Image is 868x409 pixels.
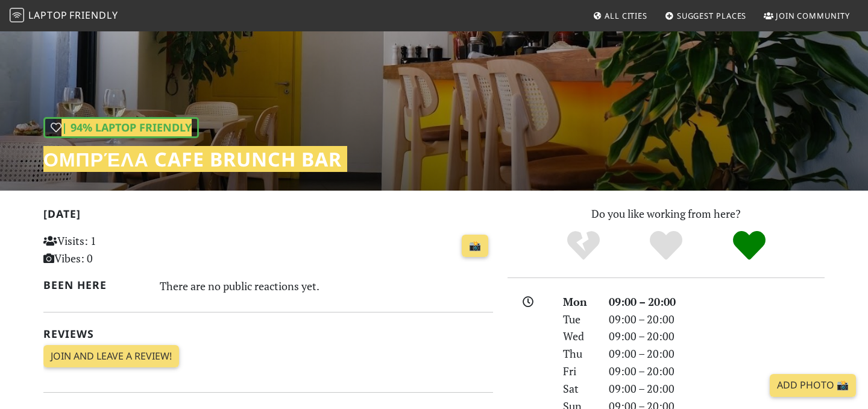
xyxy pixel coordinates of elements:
div: 09:00 – 20:00 [602,380,832,398]
a: LaptopFriendly LaptopFriendly [10,5,118,27]
div: 09:00 – 20:00 [602,345,832,363]
a: Join Community [759,5,855,27]
div: Tue [556,311,602,328]
div: 09:00 – 20:00 [602,363,832,380]
div: 09:00 – 20:00 [602,293,832,311]
div: There are no public reactions yet. [160,276,494,296]
h2: Been here [43,279,145,291]
div: Sat [556,380,602,398]
div: Yes [624,229,708,262]
div: Definitely! [708,229,791,262]
div: Mon [556,293,602,311]
a: All Cities [588,5,652,27]
div: 09:00 – 20:00 [602,311,832,328]
div: | 94% Laptop Friendly [43,117,199,138]
p: Visits: 1 Vibes: 0 [43,232,184,267]
h1: Ομπρέλα Cafe Brunch Bar [43,148,342,171]
div: Wed [556,328,602,345]
p: Do you like working from here? [508,205,825,223]
div: Fri [556,363,602,380]
span: Join Community [776,10,850,21]
div: No [542,229,625,262]
a: 📸 [462,235,488,258]
span: Suggest Places [677,10,747,21]
span: Laptop [28,8,68,22]
div: Thu [556,345,602,363]
div: 09:00 – 20:00 [602,328,832,345]
span: Friendly [69,8,118,22]
span: All Cities [605,10,647,21]
a: Suggest Places [660,5,752,27]
h2: Reviews [43,328,493,340]
a: Join and leave a review! [43,345,179,368]
h2: [DATE] [43,208,493,225]
img: LaptopFriendly [10,8,24,22]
